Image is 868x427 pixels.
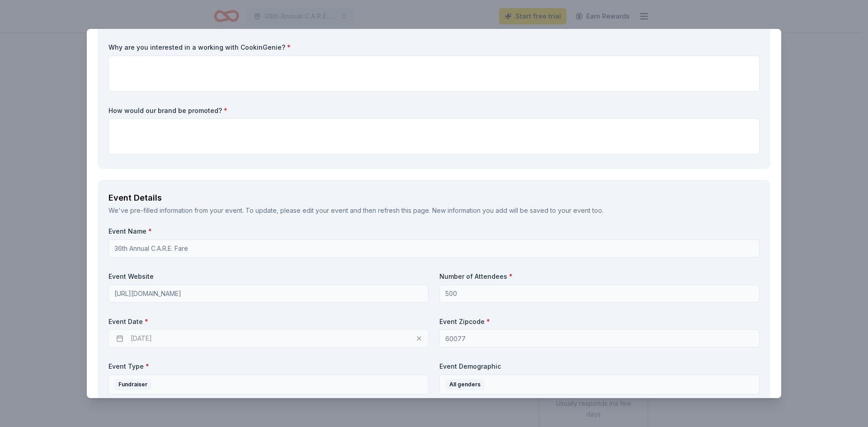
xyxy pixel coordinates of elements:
label: How would our brand be promoted? [108,106,759,115]
label: Event Demographic [439,362,759,371]
div: All genders [445,379,485,390]
label: Number of Attendees [439,272,759,281]
label: Event Website [108,272,429,281]
label: Event Name [108,227,759,236]
div: We've pre-filled information from your event. To update, please edit your event and then refresh ... [108,205,759,216]
button: Fundraiser [108,375,429,394]
label: Event Zipcode [439,317,759,326]
div: Fundraiser [114,379,151,390]
div: Event Details [108,191,759,205]
label: Event Type [108,362,429,371]
button: All genders [439,375,759,394]
label: Event Date [108,317,429,326]
label: Why are you interested in a working with CookinGenie? [108,43,759,52]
